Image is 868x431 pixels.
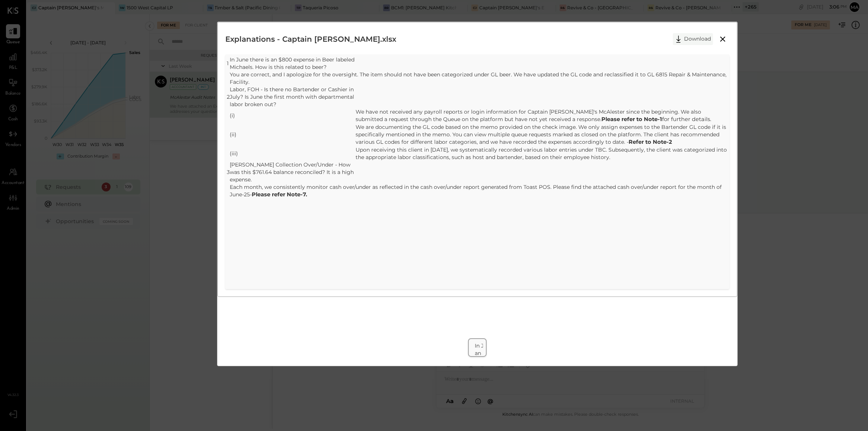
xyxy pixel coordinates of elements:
td: Upon receiving this client in [DATE], we systematically recorded various labor entries under TBC.... [356,146,728,161]
td: 3 [227,161,230,183]
td: 1 [227,56,230,71]
b: Please refer to Note-1 [601,116,662,123]
td: 2 [227,86,230,108]
b: Refer to Note-2 [629,139,672,145]
td: (i) [230,108,356,123]
b: Please refer Note-7. [252,191,307,198]
h2: Explanations - Captain [PERSON_NAME].xlsx [225,30,396,48]
td: [PERSON_NAME] Collection Over/Under - How was this $761.64 balance reconciled? It is a high expense. [230,161,356,183]
td: You are correct, and I apologize for the oversight. The item should not have been categorized und... [230,71,728,86]
td: (ii) [230,123,356,146]
td: We have not received any payroll reports or login information for Captain [PERSON_NAME]'s McAlest... [356,108,728,123]
td: In June there is an $800 expense in Beer labeled Michaels. How is this related to beer? [475,342,519,387]
button: Download [673,33,713,45]
td: Each month, we consistently monitor cash over/under as reflected in the cash over/under report ge... [230,183,728,199]
td: We are documenting the GL code based on the memo provided on the check image. We only assign expe... [356,123,728,146]
span: for further details. [662,116,711,123]
td: 1 [472,342,475,387]
td: Labor, FOH - Is there no Bartender or Cashier in July? Is June the first month with departmental ... [230,86,356,108]
td: (iii) [230,146,356,161]
td: In June there is an $800 expense in Beer labeled Michaels. How is this related to beer? [230,56,356,71]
